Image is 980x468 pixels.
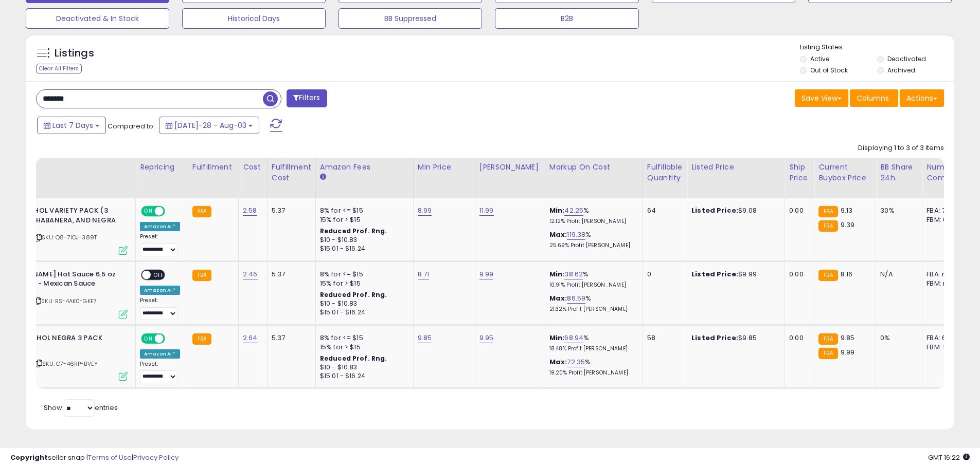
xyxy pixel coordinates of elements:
[192,206,211,217] small: FBA
[243,269,258,279] a: 2.46
[926,215,960,224] div: FBM: 0
[272,206,308,215] div: 5.37
[88,453,132,462] a: Terms of Use
[479,269,494,279] a: 9.99
[549,306,635,313] p: 21.32% Profit [PERSON_NAME]
[479,333,494,343] a: 9.95
[44,403,118,413] span: Show: entries
[841,333,855,343] span: 9.85
[320,236,405,245] div: $10 - $10.83
[549,230,567,239] b: Max:
[691,206,777,215] div: $9.08
[140,286,180,295] div: Amazon AI *
[928,453,970,462] span: 2025-08-11 16:22 GMT
[564,205,583,216] a: 42.25
[887,66,915,74] label: Archived
[549,345,635,352] p: 18.48% Profit [PERSON_NAME]
[479,205,494,216] a: 11.99
[691,269,738,279] b: Listed Price:
[800,43,954,52] p: Listing States:
[140,361,180,384] div: Preset:
[857,93,889,103] span: Columns
[320,343,405,352] div: 15% for > $15
[880,270,914,279] div: N/A
[549,205,565,215] b: Min:
[108,121,155,131] span: Compared to:
[647,333,679,343] div: 58
[320,290,387,299] b: Reduced Prof. Rng.
[164,334,180,343] span: OFF
[841,347,855,357] span: 9.99
[549,294,635,313] div: %
[818,348,838,359] small: FBA
[479,162,541,173] div: [PERSON_NAME]
[182,8,326,29] button: Historical Days
[789,333,806,343] div: 0.00
[818,206,838,217] small: FBA
[320,333,405,343] div: 8% for <= $15
[320,354,387,363] b: Reduced Prof. Rng.
[567,357,585,367] a: 72.35
[691,270,777,279] div: $9.99
[192,270,211,281] small: FBA
[691,333,777,343] div: $9.85
[841,269,853,279] span: 8.16
[880,162,918,183] div: BB Share 24h.
[549,230,635,249] div: %
[810,54,829,63] label: Active
[36,64,82,73] div: Clear All Filters
[320,372,405,381] div: $15.01 - $16.24
[10,453,179,463] div: seller snap | |
[647,270,679,279] div: 0
[567,230,585,240] a: 119.38
[320,299,405,308] div: $10 - $10.83
[320,270,405,279] div: 8% for <= $15
[850,89,898,107] button: Columns
[549,162,638,173] div: Markup on Cost
[133,453,179,462] a: Privacy Policy
[26,8,169,29] button: Deactivated & In Stock
[34,360,98,368] span: | SKU: G7-46RP-BVEY
[320,279,405,288] div: 15% for > $15
[841,205,853,215] span: 9.13
[691,333,738,343] b: Listed Price:
[164,207,180,216] span: OFF
[887,54,926,63] label: Deactivated
[55,46,94,61] h5: Listings
[140,222,180,231] div: Amazon AI *
[818,162,871,183] div: Current Buybox Price
[691,162,780,173] div: Listed Price
[243,333,258,343] a: 2.64
[789,162,810,183] div: Ship Price
[810,66,848,74] label: Out of Stock
[567,293,585,304] a: 86.59
[880,206,914,215] div: 30%
[647,206,679,215] div: 64
[549,357,567,367] b: Max:
[789,206,806,215] div: 0.00
[549,333,635,352] div: %
[287,89,327,107] button: Filters
[418,162,471,173] div: Min Price
[320,227,387,235] b: Reduced Prof. Rng.
[926,343,960,352] div: FBM: 1
[142,334,155,343] span: ON
[564,333,583,343] a: 68.94
[818,220,838,232] small: FBA
[549,282,635,289] p: 10.91% Profit [PERSON_NAME]
[320,206,405,215] div: 8% for <= $15
[549,242,635,249] p: 25.69% Profit [PERSON_NAME]
[320,308,405,317] div: $15.01 - $16.24
[789,270,806,279] div: 0.00
[926,333,960,343] div: FBA: 6
[33,233,97,241] span: | SKU: Q8-7IOJ-389T
[243,162,263,173] div: Cost
[159,117,259,134] button: [DATE]-28 - Aug-03
[338,8,482,29] button: BB Suppressed
[320,245,405,253] div: $15.01 - $16.24
[841,220,855,230] span: 9.39
[549,269,565,279] b: Min:
[192,333,211,345] small: FBA
[142,207,155,216] span: ON
[140,162,184,173] div: Repricing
